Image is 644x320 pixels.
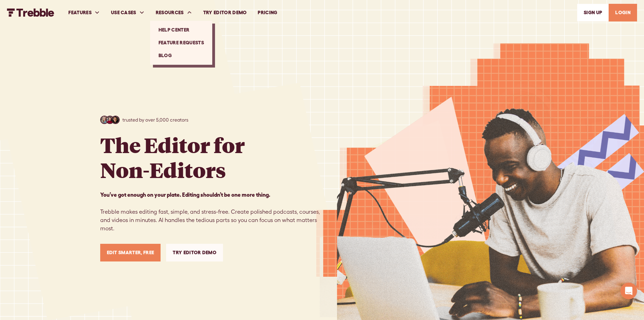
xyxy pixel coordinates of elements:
div: Open Intercom Messenger [620,283,637,299]
a: Try Editor Demo [198,1,252,25]
a: SIGn UP [577,4,609,21]
strong: You’ve got enough on your plate. Editing shouldn’t be one more thing. ‍ [100,192,270,198]
a: Blog [153,49,209,62]
a: Feature Requests [153,36,209,49]
p: Trebble makes editing fast, simple, and stress-free. Create polished podcasts, courses, and video... [100,190,322,233]
div: USE CASES [105,1,150,25]
a: LOGIN [609,4,637,21]
nav: RESOURCES [150,21,212,65]
a: Edit Smarter, Free [100,244,161,261]
div: FEATURES [68,9,92,16]
div: RESOURCES [150,1,198,25]
a: PRICING [252,1,283,25]
div: RESOURCES [156,9,184,16]
div: FEATURES [63,1,105,25]
a: home [7,8,54,17]
a: Help Center [153,24,209,36]
a: Try Editor Demo [166,244,223,261]
p: trusted by over 5,000 creators [122,116,188,124]
h1: The Editor for Non-Editors [100,132,245,182]
img: Trebble FM Logo [7,8,54,17]
div: USE CASES [111,9,136,16]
